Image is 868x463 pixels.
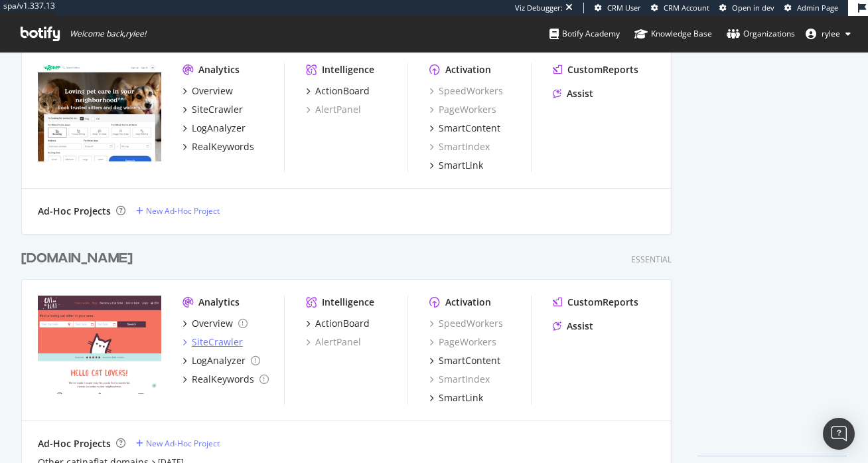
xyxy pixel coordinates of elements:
[182,140,254,153] a: RealKeywords
[192,103,243,116] div: SiteCrawler
[192,140,254,153] div: RealKeywords
[192,373,254,386] div: RealKeywords
[429,84,503,98] a: SpeedWorkers
[21,249,133,268] div: [DOMAIN_NAME]
[306,317,370,330] a: ActionBoard
[192,335,243,349] div: SiteCrawler
[38,296,161,395] img: catinaflat.com
[439,122,500,135] div: SmartContent
[822,28,840,39] span: rylee
[445,63,491,76] div: Activation
[136,438,220,449] a: New Ad-Hoc Project
[192,317,233,330] div: Overview
[146,438,220,449] div: New Ad-Hoc Project
[315,317,370,330] div: ActionBoard
[182,317,248,330] a: Overview
[198,296,240,309] div: Analytics
[38,63,161,162] img: rover.com
[182,335,243,349] a: SiteCrawler
[146,205,220,217] div: New Ad-Hoc Project
[429,122,500,135] a: SmartContent
[567,296,638,309] div: CustomReports
[439,391,483,405] div: SmartLink
[634,16,712,52] a: Knowledge Base
[719,3,774,13] a: Open in dev
[553,87,593,100] a: Assist
[439,354,500,367] div: SmartContent
[182,103,243,116] a: SiteCrawler
[567,63,638,76] div: CustomReports
[192,84,233,98] div: Overview
[315,84,370,98] div: ActionBoard
[182,84,233,98] a: Overview
[445,296,491,309] div: Activation
[429,373,490,386] a: SmartIndex
[727,27,795,41] div: Organizations
[429,317,503,330] a: SpeedWorkers
[136,205,220,217] a: New Ad-Hoc Project
[553,320,593,333] a: Assist
[567,87,593,100] div: Assist
[727,16,795,52] a: Organizations
[515,3,563,13] div: Viz Debugger:
[21,249,138,268] a: [DOMAIN_NAME]
[553,63,638,76] a: CustomReports
[182,354,260,367] a: LogAnalyzer
[607,3,641,13] span: CRM User
[439,159,483,172] div: SmartLink
[567,320,593,333] div: Assist
[38,205,111,218] div: Ad-Hoc Projects
[429,103,496,116] a: PageWorkers
[595,3,641,13] a: CRM User
[429,335,496,349] a: PageWorkers
[322,296,374,309] div: Intelligence
[182,122,246,135] a: LogAnalyzer
[70,29,146,39] span: Welcome back, rylee !
[429,159,483,172] a: SmartLink
[651,3,709,13] a: CRM Account
[631,254,672,265] div: Essential
[732,3,774,13] span: Open in dev
[192,354,246,367] div: LogAnalyzer
[823,418,855,450] div: Open Intercom Messenger
[795,23,861,45] button: rylee
[634,27,712,41] div: Knowledge Base
[797,3,838,13] span: Admin Page
[784,3,838,13] a: Admin Page
[664,3,709,13] span: CRM Account
[549,27,620,41] div: Botify Academy
[38,437,111,450] div: Ad-Hoc Projects
[549,16,620,52] a: Botify Academy
[322,63,374,76] div: Intelligence
[306,103,361,116] a: AlertPanel
[429,140,490,153] a: SmartIndex
[192,122,246,135] div: LogAnalyzer
[306,335,361,349] a: AlertPanel
[306,84,370,98] a: ActionBoard
[182,373,269,386] a: RealKeywords
[198,63,240,76] div: Analytics
[429,391,483,405] a: SmartLink
[553,296,638,309] a: CustomReports
[429,354,500,367] a: SmartContent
